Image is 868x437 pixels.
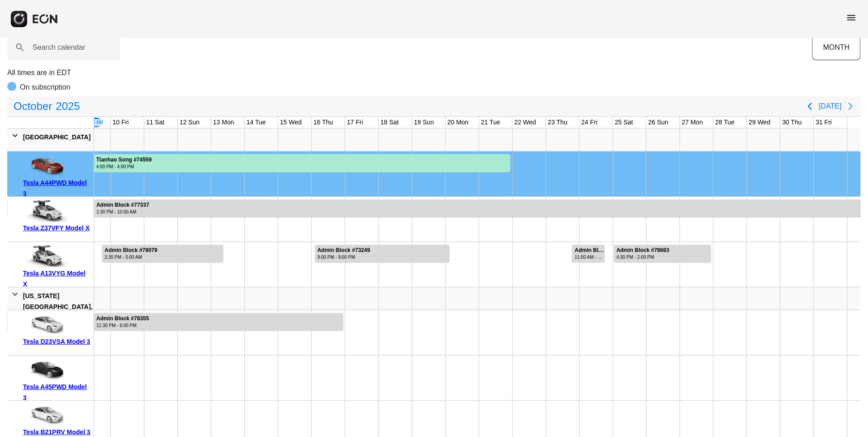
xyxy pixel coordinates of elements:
div: Rented for 4 days by Admin Block Current status is rental [101,242,224,263]
span: October [12,97,54,115]
div: 4:00 PM - 4:00 PM [96,163,152,170]
div: 26 Sun [647,117,670,128]
div: 11:00 AM - 11:00 AM [575,254,604,261]
button: October2025 [8,97,86,115]
div: [GEOGRAPHIC_DATA] [23,132,91,142]
div: 13 Mon [211,117,236,128]
div: Tesla A13VYG Model X [23,268,91,290]
div: 1:30 PM - 10:00 AM [96,209,149,215]
div: 31 Fri [814,117,834,128]
div: Admin Block #78079 [105,247,157,254]
div: 4:30 PM - 2:00 PM [617,254,670,261]
div: Admin Block #77337 [96,202,149,209]
div: Tesla D23VSA Model 3 [23,336,91,347]
img: car [23,200,68,223]
p: All times are in EDT [7,67,861,78]
button: Next page [842,97,860,115]
button: MONTH [812,35,861,60]
div: 25 Sat [613,117,635,128]
img: car [23,313,68,336]
div: 14 Tue [245,117,268,128]
div: 23 Thu [546,117,569,128]
div: 22 Wed [513,117,538,128]
div: 24 Fri [580,117,600,128]
div: [US_STATE][GEOGRAPHIC_DATA], [GEOGRAPHIC_DATA] [23,290,92,323]
button: Previous page [801,97,819,115]
div: Admin Block #78683 [617,247,670,254]
div: Tesla A45PWD Model 3 [23,381,91,403]
div: 9:00 PM - 9:00 PM [318,254,371,261]
div: Admin Block #78355 [96,315,149,322]
div: 12 Sun [178,117,201,128]
div: Admin Block #78005 [575,247,604,254]
div: 16 Thu [312,117,335,128]
p: On subscription [20,82,70,93]
div: Tesla Z37VFY Model X [23,223,91,233]
div: Rented for 3 days by Admin Block Current status is rental [614,242,712,263]
div: 2:30 PM - 5:00 AM [105,254,157,261]
label: Search calendar [33,42,86,53]
div: Tianhao Song #74559 [96,157,152,163]
div: 11:30 PM - 6:00 PM [96,322,149,329]
span: menu [846,12,857,23]
div: 30 Thu [781,117,804,128]
div: 18 Sat [379,117,401,128]
div: 15 Wed [278,117,304,128]
span: 2025 [54,97,81,115]
div: Rented for 1 days by Admin Block Current status is rental [572,242,606,263]
div: 10 Fri [111,117,131,128]
img: car [23,359,68,381]
div: 29 Wed [747,117,773,128]
div: 19 Sun [412,117,436,128]
div: Rented for 4 days by Admin Block Current status is rental [315,242,450,263]
img: car [23,155,68,177]
div: Admin Block #73249 [318,247,371,254]
div: 27 Mon [680,117,705,128]
div: Tesla A44PWD Model 3 [23,177,91,199]
div: 17 Fri [345,117,365,128]
div: 28 Tue [714,117,737,128]
img: car [23,404,68,427]
img: car [23,245,68,268]
div: 11 Sat [144,117,166,128]
div: 20 Mon [446,117,471,128]
button: [DATE] [819,98,842,114]
div: 21 Tue [479,117,502,128]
